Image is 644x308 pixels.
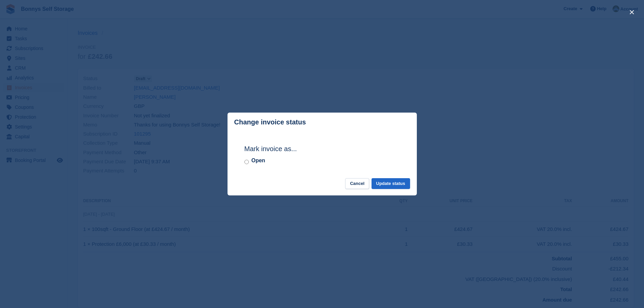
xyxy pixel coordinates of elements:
h2: Mark invoice as... [244,144,400,154]
p: Change invoice status [234,118,306,126]
label: Open [252,157,265,165]
button: Cancel [345,178,369,189]
button: Update status [372,178,410,189]
button: close [626,7,637,18]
